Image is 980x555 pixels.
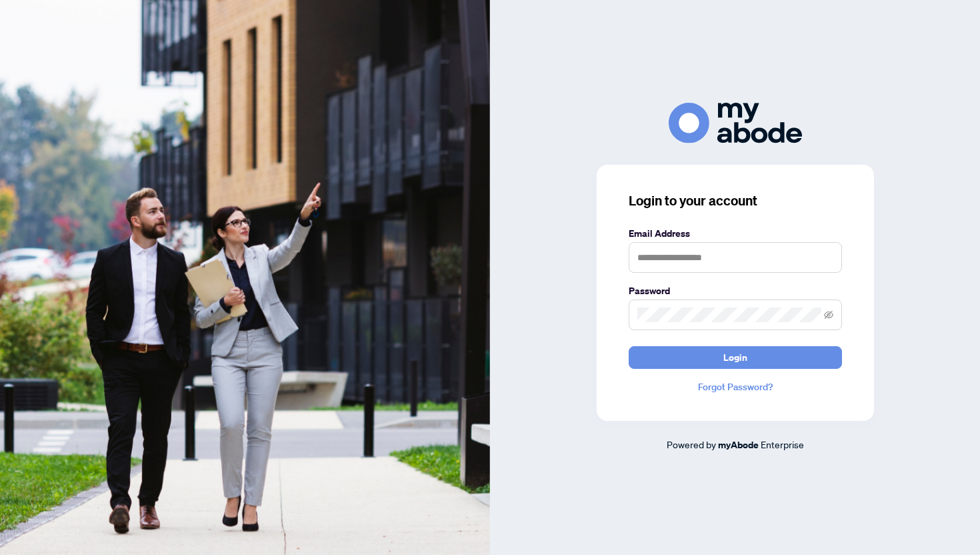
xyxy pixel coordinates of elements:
span: Enterprise [761,438,804,450]
label: Email Address [629,226,842,241]
label: Password [629,284,842,298]
span: Login [723,347,747,368]
span: Powered by [667,438,716,450]
a: myAbode [718,438,759,452]
h3: Login to your account [629,191,842,210]
span: eye-invisible [824,310,833,320]
button: Login [629,346,842,369]
a: Forgot Password? [629,380,842,394]
img: ma-logo [669,103,802,143]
